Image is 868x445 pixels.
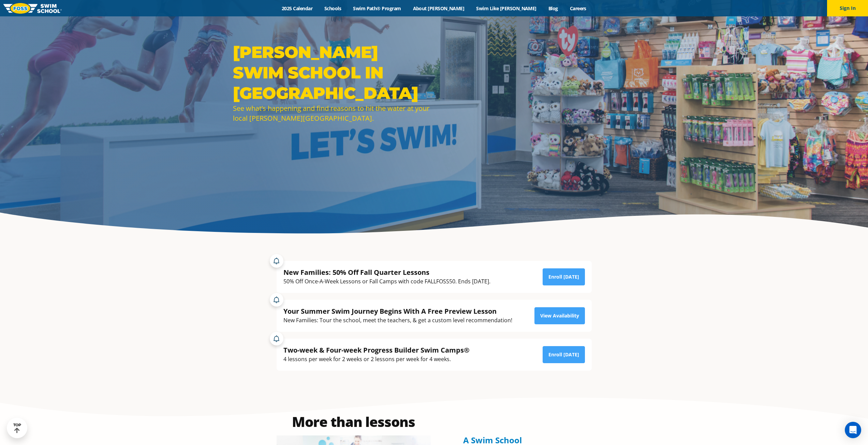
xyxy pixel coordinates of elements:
[283,307,512,316] div: Your Summer Swim Journey Begins With A Free Preview Lesson
[283,277,490,286] div: 50% Off Once-A-Week Lessons or Fall Camps with code FALLFOSS50. Ends [DATE].
[283,345,470,355] div: Two-week & Four-week Progress Builder Swim Camps®
[543,346,585,363] a: Enroll [DATE]
[564,5,592,12] a: Careers
[534,307,585,324] a: View Availability
[543,268,585,285] a: Enroll [DATE]
[276,5,319,12] a: 2025 Calendar
[277,415,431,429] h2: More than lessons
[3,3,62,14] img: FOSS Swim School Logo
[283,316,512,325] div: New Families: Tour the school, meet the teachers, & get a custom level recommendation!
[283,355,470,364] div: 4 lessons per week for 2 weeks or 2 lessons per week for 4 weeks.
[319,5,347,12] a: Schools
[13,423,21,433] div: TOP
[283,268,490,277] div: New Families: 50% Off Fall Quarter Lessons
[470,5,543,12] a: Swim Like [PERSON_NAME]
[347,5,407,12] a: Swim Path® Program
[233,42,431,103] h1: [PERSON_NAME] Swim School in [GEOGRAPHIC_DATA]
[845,422,861,438] div: Open Intercom Messenger
[407,5,470,12] a: About [PERSON_NAME]
[233,103,431,123] div: See what’s happening and find reasons to hit the water at your local [PERSON_NAME][GEOGRAPHIC_DATA].
[542,5,564,12] a: Blog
